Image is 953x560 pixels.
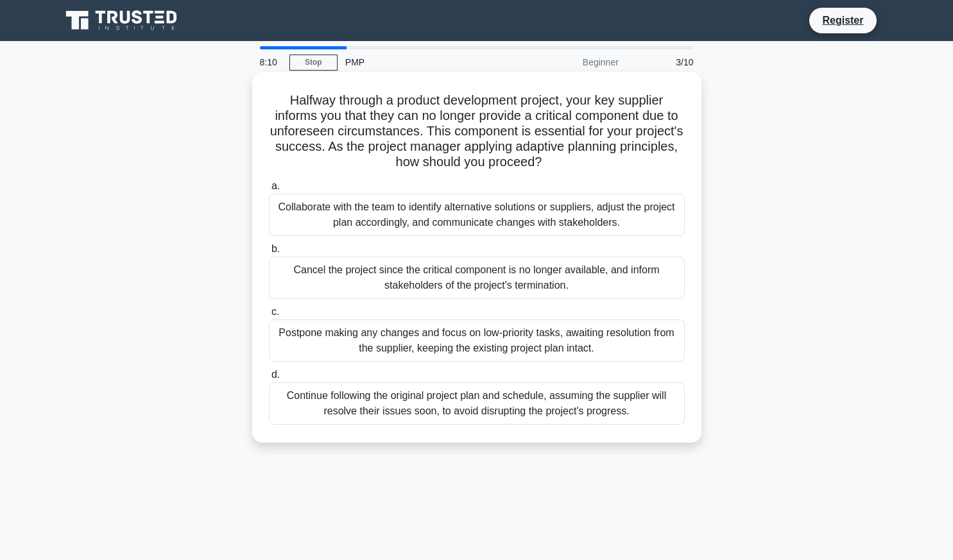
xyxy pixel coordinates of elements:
[338,49,514,75] div: PMP
[271,306,279,317] span: c.
[514,49,626,75] div: Beginner
[814,12,871,28] a: Register
[269,194,685,236] div: Collaborate with the team to identify alternative solutions or suppliers, adjust the project plan...
[269,382,685,425] div: Continue following the original project plan and schedule, assuming the supplier will resolve the...
[269,257,685,299] div: Cancel the project since the critical component is no longer available, and inform stakeholders o...
[271,243,280,254] span: b.
[271,369,280,380] span: d.
[268,92,686,171] h5: Halfway through a product development project, your key supplier informs you that they can no lon...
[289,55,338,71] a: Stop
[269,319,685,362] div: Postpone making any changes and focus on low-priority tasks, awaiting resolution from the supplie...
[626,49,701,75] div: 3/10
[252,49,289,75] div: 8:10
[271,180,280,191] span: a.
